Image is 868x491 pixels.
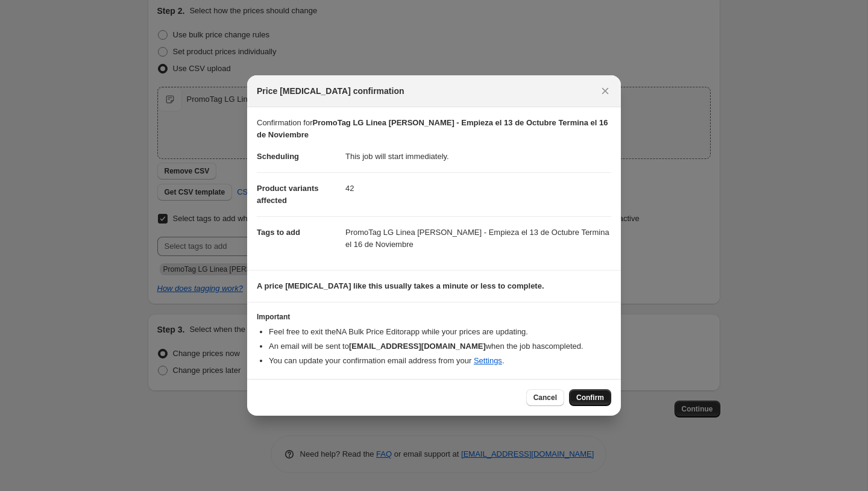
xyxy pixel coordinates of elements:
li: You can update your confirmation email address from your . [269,355,611,367]
dd: This job will start immediately. [345,141,611,172]
b: A price [MEDICAL_DATA] like this usually takes a minute or less to complete. [257,281,544,290]
dd: 42 [345,172,611,204]
dd: PromoTag LG Linea [PERSON_NAME] - Empieza el 13 de Octubre Termina el 16 de Noviembre [345,216,611,260]
span: Confirm [576,393,604,402]
p: Confirmation for [257,117,611,141]
span: Scheduling [257,152,299,161]
button: Close [597,83,614,99]
h3: Important [257,312,611,322]
li: Feel free to exit the NA Bulk Price Editor app while your prices are updating. [269,326,611,338]
span: Cancel [533,393,557,402]
button: Confirm [569,389,611,406]
span: Tags to add [257,228,300,237]
b: PromoTag LG Linea [PERSON_NAME] - Empieza el 13 de Octubre Termina el 16 de Noviembre [257,118,608,139]
span: Price [MEDICAL_DATA] confirmation [257,85,404,97]
button: Cancel [526,389,564,406]
a: Settings [474,356,502,365]
b: [EMAIL_ADDRESS][DOMAIN_NAME] [349,342,486,351]
li: An email will be sent to when the job has completed . [269,340,611,352]
span: Product variants affected [257,184,319,205]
